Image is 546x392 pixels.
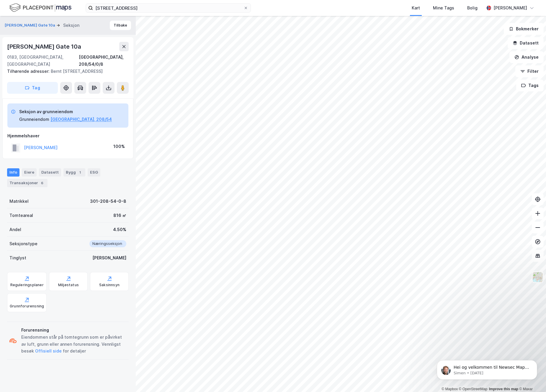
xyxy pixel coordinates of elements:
[9,198,29,205] div: Matrikkel
[7,69,51,74] span: Tilhørende adresser:
[504,23,544,35] button: Bokmerker
[7,179,48,187] div: Transaksjoner
[93,4,243,12] input: Søk på adresse, matrikkel, gårdeiere, leietakere eller personer
[113,226,126,233] div: 4.50%
[19,116,49,123] div: Grunneiendom
[10,283,44,287] div: Reguleringsplaner
[79,54,129,68] div: [GEOGRAPHIC_DATA], 208/54/0/8
[9,212,33,219] div: Tomteareal
[532,271,543,283] img: Z
[110,21,131,30] button: Tilbake
[433,4,454,11] div: Mine Tags
[7,82,58,94] button: Tag
[7,54,79,68] div: 0183, [GEOGRAPHIC_DATA], [GEOGRAPHIC_DATA]
[467,4,478,11] div: Bolig
[5,22,56,28] button: [PERSON_NAME] Gate 10a
[459,387,488,391] a: OpenStreetMap
[50,116,112,123] button: [GEOGRAPHIC_DATA], 208/54
[9,254,26,261] div: Tinglyst
[58,283,79,287] div: Miljøstatus
[7,42,82,51] div: [PERSON_NAME] Gate 10a
[99,283,120,287] div: Saksinnsyn
[39,168,61,177] div: Datasett
[442,387,458,391] a: Mapbox
[21,334,126,355] div: Eiendommen står på tomtegrunn som er påvirket av luft, grunn eller annen forurensning. Vennligst ...
[77,169,83,175] div: 1
[7,168,19,177] div: Info
[428,348,546,389] iframe: Intercom notifications message
[9,3,71,13] img: logo.f888ab2527a4732fd821a326f86c7f29.svg
[63,168,85,177] div: Bygg
[508,37,544,49] button: Datasett
[9,240,37,247] div: Seksjonstype
[9,226,21,233] div: Andel
[92,254,126,261] div: [PERSON_NAME]
[412,4,420,11] div: Kart
[7,68,124,75] div: Bernt [STREET_ADDRESS]
[39,180,45,186] div: 6
[22,168,37,177] div: Eiere
[10,304,44,309] div: Grunnforurensning
[26,17,101,45] span: Hei og velkommen til Newsec Maps, [DEMOGRAPHIC_DATA][PERSON_NAME] det er du lurer på så er det ba...
[113,212,126,219] div: 816 ㎡
[516,80,544,91] button: Tags
[113,143,125,150] div: 100%
[7,132,128,139] div: Hjemmelshaver
[88,168,100,177] div: ESG
[515,65,544,77] button: Filter
[21,327,126,334] div: Forurensning
[90,198,126,205] div: 301-208-54-0-8
[26,23,102,28] p: Message from Simen, sent 3w ago
[63,22,79,29] div: Seksjon
[19,108,112,115] div: Seksjon av grunneiendom
[489,387,518,391] a: Improve this map
[493,4,527,11] div: [PERSON_NAME]
[509,51,544,63] button: Analyse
